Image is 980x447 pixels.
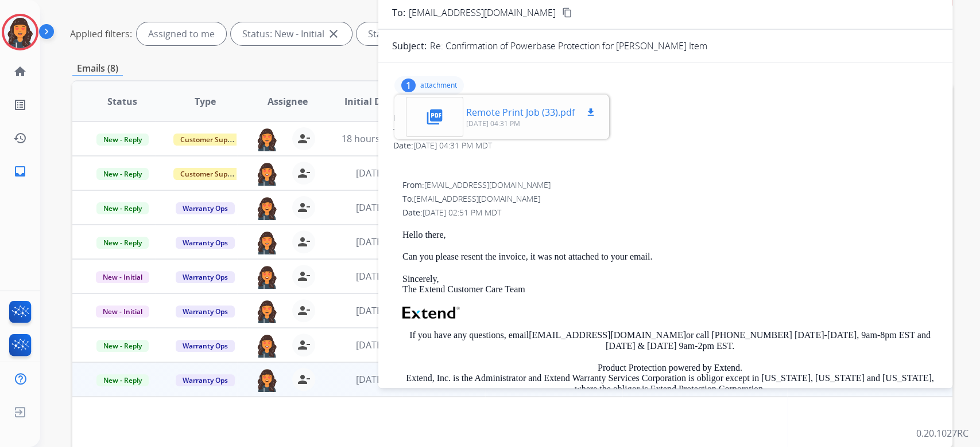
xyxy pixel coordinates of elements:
[96,305,149,317] span: New - Initial
[255,127,278,151] img: agent-avatar
[4,16,36,48] img: avatar
[231,22,352,45] div: Status: New - Initial
[425,108,444,126] mat-icon: picture_as_pdf
[393,112,938,124] div: From:
[13,98,27,112] mat-icon: list_alt
[96,134,149,146] span: New - Reply
[402,207,938,218] div: Date:
[195,95,216,108] span: Type
[586,107,596,117] mat-icon: download
[916,426,969,440] p: 0.20.1027RC
[297,201,311,214] mat-icon: person_remove
[255,265,278,289] img: agent-avatar
[393,140,938,151] div: Date:
[414,193,540,204] span: [EMAIL_ADDRESS][DOMAIN_NAME]
[297,338,311,352] mat-icon: person_remove
[70,27,132,41] p: Applied filters:
[344,95,396,108] span: Initial Date
[176,237,235,249] span: Warranty Ops
[355,201,384,214] span: [DATE]
[297,235,311,249] mat-icon: person_remove
[268,95,308,108] span: Assignee
[393,126,938,138] div: To:
[96,271,149,283] span: New - Initial
[357,22,478,45] div: Status: New - Reply
[342,132,398,145] span: 18 hours ago
[255,162,278,186] img: agent-avatar
[255,368,278,392] img: agent-avatar
[392,39,427,53] p: Subject:
[297,269,311,283] mat-icon: person_remove
[176,374,235,386] span: Warranty Ops
[96,202,149,214] span: New - Reply
[176,305,235,317] span: Warranty Ops
[355,304,384,317] span: [DATE]
[355,270,384,283] span: [DATE]
[355,339,384,351] span: [DATE]
[402,230,938,240] p: Hello there,
[413,140,492,151] span: [DATE] 04:31 PM MDT
[402,363,938,415] p: Product Protection powered by Extend. Extend, Inc. is the Administrator and Extend Warranty Servi...
[72,61,123,76] p: Emails (8)
[327,27,340,41] mat-icon: close
[409,6,556,19] span: [EMAIL_ADDRESS][DOMAIN_NAME]
[176,271,235,283] span: Warranty Ops
[173,168,248,180] span: Customer Support
[402,179,938,191] div: From:
[297,132,311,146] mat-icon: person_remove
[424,179,551,190] span: [EMAIL_ADDRESS][DOMAIN_NAME]
[392,6,405,19] p: To:
[562,7,572,18] mat-icon: content_copy
[402,252,938,262] p: Can you please resent the invoice, it was not attached to your email.
[96,340,149,352] span: New - Reply
[255,230,278,254] img: agent-avatar
[96,237,149,249] span: New - Reply
[355,373,384,386] span: [DATE]
[96,374,149,386] span: New - Reply
[297,304,311,317] mat-icon: person_remove
[13,131,27,145] mat-icon: history
[96,168,149,180] span: New - Reply
[420,81,457,90] p: attachment
[430,39,707,53] p: Re: Confirmation of Powerbase Protection for [PERSON_NAME] Item
[355,236,384,248] span: [DATE]
[402,330,938,351] p: If you have any questions, email or call [PHONE_NUMBER] [DATE]-[DATE], 9am-8pm EST and [DATE] & [...
[173,134,248,146] span: Customer Support
[355,167,384,179] span: [DATE]
[402,193,938,205] div: To:
[176,202,235,214] span: Warranty Ops
[13,164,27,178] mat-icon: inbox
[423,207,501,218] span: [DATE] 02:51 PM MDT
[255,299,278,323] img: agent-avatar
[401,79,416,92] div: 1
[13,65,27,79] mat-icon: home
[176,340,235,352] span: Warranty Ops
[255,334,278,358] img: agent-avatar
[529,330,686,340] a: [EMAIL_ADDRESS][DOMAIN_NAME]
[107,95,137,108] span: Status
[255,196,278,220] img: agent-avatar
[466,119,598,128] p: [DATE] 04:31 PM
[402,307,460,319] img: Extend Logo
[297,166,311,180] mat-icon: person_remove
[402,274,938,295] p: Sincerely, The Extend Customer Care Team
[297,372,311,386] mat-icon: person_remove
[137,22,226,45] div: Assigned to me
[466,105,575,119] p: Remote Print Job (33).pdf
